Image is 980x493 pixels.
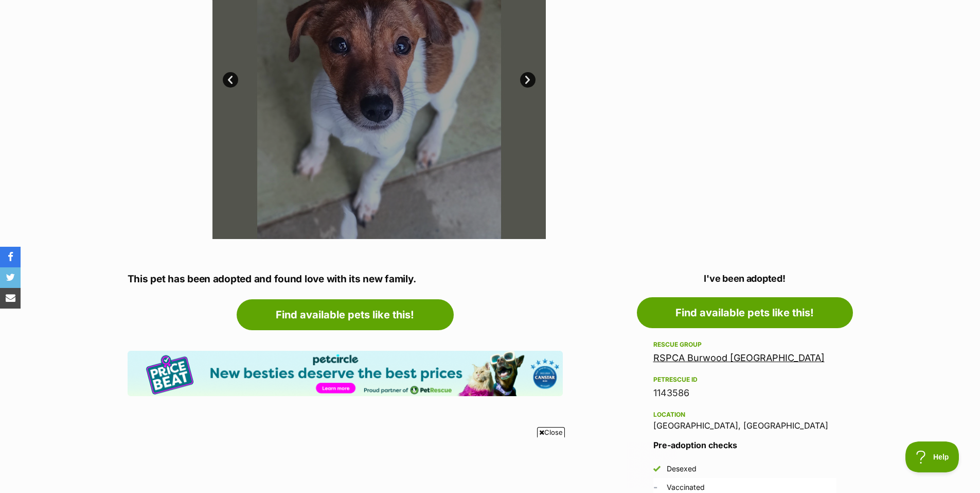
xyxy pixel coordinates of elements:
a: Find available pets like this! [237,299,454,330]
a: Prev [223,72,238,88]
p: I've been adopted! [637,271,853,285]
a: RSPCA Burwood [GEOGRAPHIC_DATA] [653,352,825,363]
a: Next [520,72,536,88]
div: [GEOGRAPHIC_DATA], [GEOGRAPHIC_DATA] [653,409,836,430]
iframe: Advertisement [303,441,678,488]
div: Rescue group [653,341,836,349]
div: Vaccinated [667,482,705,492]
div: PetRescue ID [653,376,836,384]
h3: Pre-adoption checks [653,439,836,451]
p: This pet has been adopted and found love with its new family. [128,272,563,287]
div: Location [653,411,836,419]
span: Close [537,427,565,437]
iframe: Help Scout Beacon - Open [905,441,959,472]
a: Find available pets like this! [637,297,853,328]
div: 1143586 [653,386,836,400]
div: Desexed [667,464,697,474]
img: Pet Circle promo banner [128,351,563,396]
